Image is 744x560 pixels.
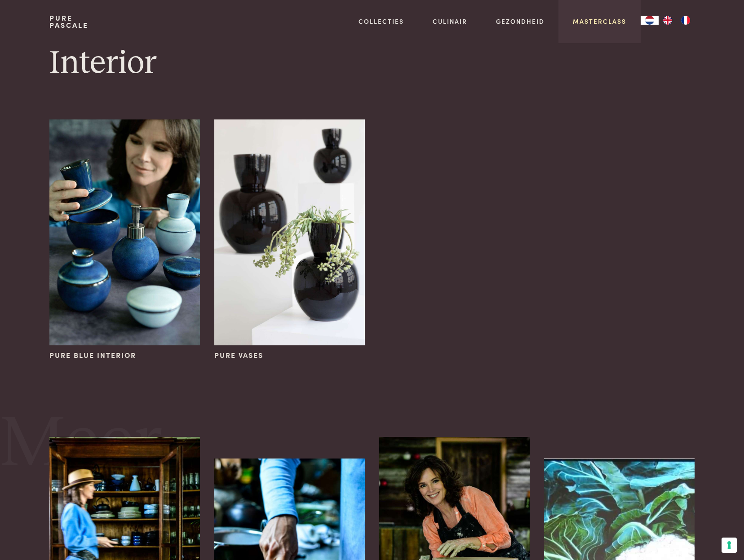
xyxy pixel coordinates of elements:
[659,16,695,25] ul: Language list
[359,17,404,26] a: Collecties
[641,16,659,25] a: NL
[49,350,136,361] span: Pure Blue Interior
[214,119,365,361] a: Pure Vases Pure Vases
[214,350,263,361] span: Pure Vases
[722,538,737,553] button: Uw voorkeuren voor toestemming voor trackingtechnologieën
[49,119,200,361] a: Pure Blue Interior Pure Blue Interior
[677,16,695,25] a: FR
[433,17,467,26] a: Culinair
[49,43,695,84] h1: Interior
[641,16,659,25] div: Language
[496,17,545,26] a: Gezondheid
[49,14,89,29] a: PurePascale
[49,119,200,345] img: Pure Blue Interior
[214,119,365,345] img: Pure Vases
[659,16,677,25] a: EN
[641,16,695,25] aside: Language selected: Nederlands
[573,17,626,26] a: Masterclass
